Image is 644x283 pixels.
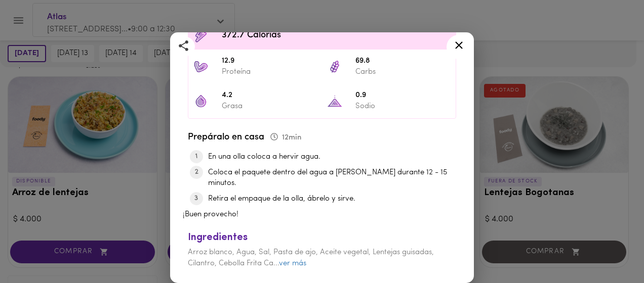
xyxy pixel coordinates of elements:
div: ¡Buen provecho! [183,126,461,220]
img: Contenido calórico [193,28,209,43]
img: 69.8 Carbs [327,59,342,74]
p: Proteína [222,67,317,77]
span: 69.8 [355,56,451,67]
li: Coloca el paquete dentro del agua a [PERSON_NAME] durante 12 - 15 minutos. [208,167,461,189]
img: 12.9 Proteína [193,59,209,74]
span: 0.9 [355,90,451,102]
span: 12 min [270,134,301,141]
p: Grasa [222,101,317,112]
li: En una olla coloca a hervir agua. [208,152,461,162]
img: 4.2 Grasa [193,93,209,109]
span: Prepáralo en casa [188,133,301,142]
div: Ingredientes [188,230,456,245]
img: 0.9 Sodio [327,93,342,109]
span: 4.2 [222,90,317,102]
span: Arroz blanco, Agua, Sal, Pasta de ajo, Aceite vegetal, Lentejas guisadas, Cilantro, Cebolla Frita... [188,249,434,267]
span: 372.7 Calorías [222,29,451,42]
span: 12.9 [222,56,317,67]
p: Carbs [355,67,451,77]
li: Retira el empaque de la olla, ábrelo y sirve. [208,194,461,204]
iframe: Messagebird Livechat Widget [585,224,634,273]
a: ver más [279,260,306,267]
p: Sodio [355,101,451,112]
